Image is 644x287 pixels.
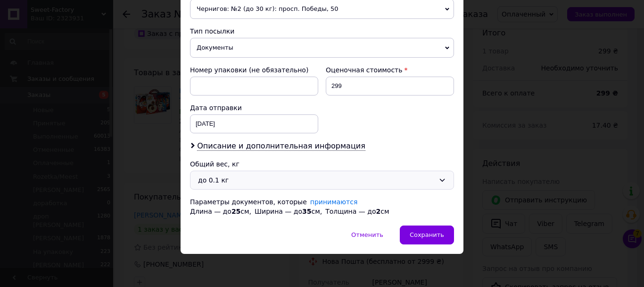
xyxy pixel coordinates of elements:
[351,231,383,238] span: Отменить
[190,65,318,75] div: Номер упаковки (не обязательно)
[410,231,444,238] span: Сохранить
[376,208,380,215] span: 2
[231,208,240,215] span: 25
[190,103,318,113] div: Дата отправки
[190,197,454,216] div: Параметры документов, которые Длина — до см, Ширина — до см, Толщина — до см
[198,175,435,185] div: до 0.1 кг
[190,38,454,58] span: Документы
[302,208,311,215] span: 35
[190,27,234,35] span: Тип посылки
[190,159,454,169] div: Общий вес, кг
[310,198,358,206] a: принимаются
[326,65,454,75] div: Оценочная стоимость
[197,141,365,151] span: Описание и дополнительная информация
